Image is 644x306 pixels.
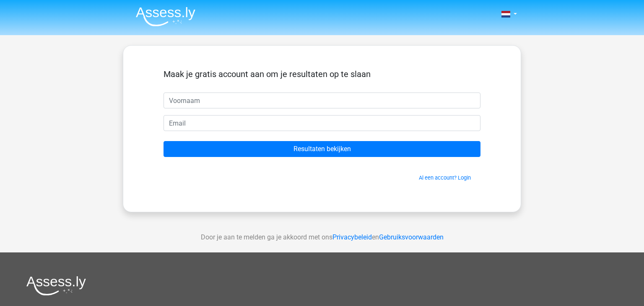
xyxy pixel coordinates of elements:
[26,276,86,296] img: Assessly logo
[332,233,372,241] a: Privacybeleid
[136,7,195,26] img: Assessly
[164,115,480,131] input: Email
[164,93,480,108] input: Voornaam
[164,69,480,79] h5: Maak je gratis account aan om je resultaten op te slaan
[379,233,444,241] a: Gebruiksvoorwaarden
[419,175,471,181] a: Al een account? Login
[164,141,480,157] input: Resultaten bekijken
